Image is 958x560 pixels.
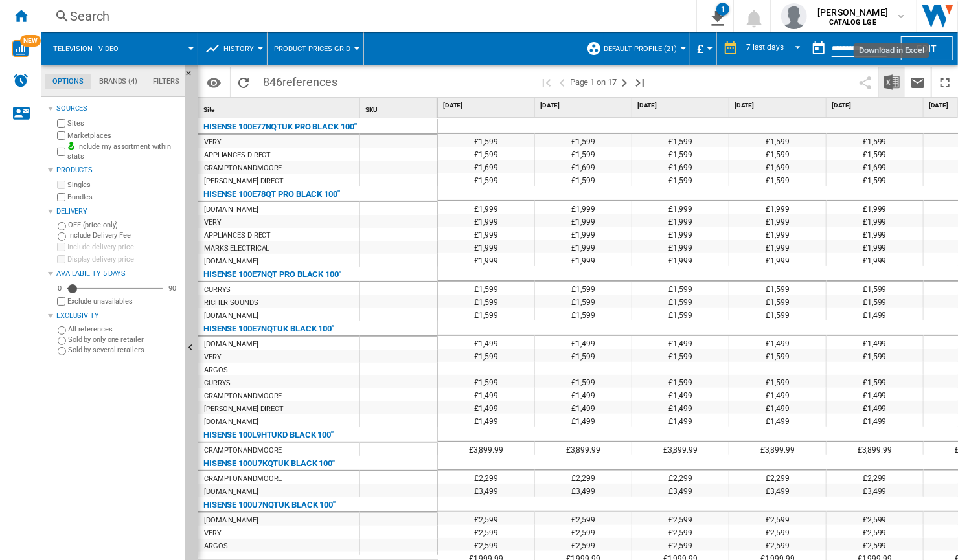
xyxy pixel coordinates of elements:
div: £1,999 [827,201,923,214]
div: £1,499 [438,401,534,414]
label: Include Delivery Fee [68,230,179,240]
div: £1,999 [632,214,729,227]
div: £1,999 [729,201,826,214]
div: £2,599 [729,538,826,551]
div: £1,999 [729,227,826,240]
div: [DOMAIN_NAME] [204,255,258,268]
input: Sold by only one retailer [58,337,66,345]
div: £1,599 [535,282,632,295]
md-slider: Availability [67,282,163,295]
input: Singles [57,181,65,189]
div: £1,599 [535,295,632,308]
input: Include my assortment within stats [57,144,65,160]
div: £2,599 [438,512,534,525]
div: £2,599 [827,538,923,551]
div: [DATE] [538,98,632,114]
label: Marketplaces [67,131,179,140]
div: £1,599 [827,134,923,147]
div: £1,599 [438,134,534,147]
div: £1,599 [535,147,632,160]
div: £1,599 [827,282,923,295]
div: £1,999 [729,253,826,266]
div: £1,499 [729,414,826,427]
div: £2,599 [535,525,632,538]
div: VERY [204,216,222,229]
div: £1,599 [729,134,826,147]
div: £1,699 [535,160,632,173]
div: £1,599 [438,308,534,320]
div: CRAMPTONANDMOORE [204,473,282,486]
div: £1,599 [632,308,729,320]
div: £2,299 [535,471,632,484]
label: Display delivery price [67,254,179,264]
div: £2,599 [632,512,729,525]
div: £1,599 [438,147,534,160]
div: £1,599 [632,173,729,186]
div: £1,999 [632,253,729,266]
img: alerts-logo.svg [13,73,29,88]
div: £1,599 [827,349,923,362]
button: Open calendar [870,35,893,58]
button: Send this report by email [905,67,931,97]
span: NEW [20,35,41,47]
div: £3,499 [438,484,534,497]
div: £3,899.99 [438,442,534,455]
span: SKU [365,106,378,113]
div: £1,599 [729,375,826,388]
b: CATALOG LGE [829,18,876,27]
div: £2,599 [632,538,729,551]
button: Next page [617,67,632,97]
div: £1,999 [535,201,632,214]
div: £1,499 [535,388,632,401]
div: £1,999 [438,240,534,253]
button: Last page [632,67,648,97]
div: HISENSE 100L9HTUKD BLACK 100" [203,427,334,443]
div: Sort None [201,98,359,118]
label: Sites [67,118,179,128]
div: Television - video [48,32,191,65]
div: £1,699 [438,160,534,173]
div: Product prices grid [274,32,357,65]
div: Sort None [363,98,437,118]
div: £1,599 [827,173,923,186]
div: £1,499 [827,308,923,320]
div: Site Sort None [201,98,359,118]
div: 7 last days [746,43,784,52]
div: £1,599 [535,134,632,147]
div: £1,499 [827,336,923,349]
div: £1,599 [535,375,632,388]
div: £1,499 [632,388,729,401]
button: Download in Excel [879,67,905,97]
div: CRAMPTONANDMOORE [204,390,282,403]
div: £1,999 [729,214,826,227]
div: £3,499 [632,484,729,497]
div: £1,499 [535,414,632,427]
div: £1,599 [827,375,923,388]
span: Television - video [53,45,119,53]
div: Search [70,7,663,25]
div: £3,499 [827,484,923,497]
div: £1,499 [438,336,534,349]
img: wise-card.svg [12,40,29,57]
div: £1,999 [438,201,534,214]
div: Availability 5 Days [56,269,179,279]
button: Edit [901,36,953,60]
div: SKU Sort None [363,98,437,118]
div: VERY [204,527,222,540]
div: £2,599 [827,512,923,525]
div: £1,999 [632,201,729,214]
button: History [223,32,260,65]
div: £1,999 [632,227,729,240]
img: excel-24x24.png [884,74,900,90]
div: £1,599 [729,173,826,186]
md-menu: Currency [690,32,717,65]
input: Display delivery price [57,297,65,306]
div: [DATE] [635,98,729,114]
input: Bundles [57,193,65,201]
div: £1,599 [438,375,534,388]
span: [DATE] [540,101,629,110]
div: CURRYS [204,284,231,297]
span: Page 1 on 17 [570,67,617,97]
input: OFF (price only) [58,222,66,230]
div: £1,499 [535,401,632,414]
